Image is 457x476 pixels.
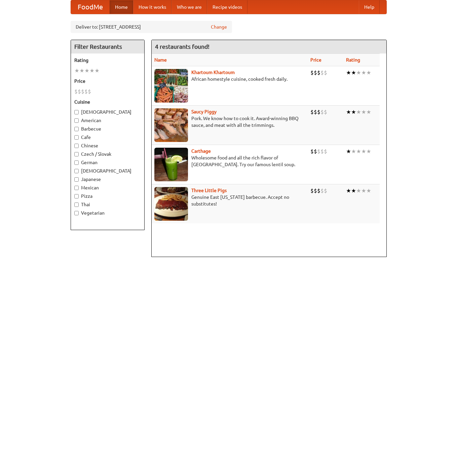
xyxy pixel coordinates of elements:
[207,0,247,14] a: Recipe videos
[84,88,88,95] li: $
[320,148,324,155] li: $
[154,57,167,63] a: Name
[74,203,79,207] input: Thai
[74,159,141,166] label: German
[74,193,141,199] label: Pizza
[310,57,321,63] a: Price
[356,69,361,76] li: ★
[314,148,317,155] li: $
[154,76,305,82] p: African homestyle cuisine, cooked fresh daily.
[346,187,351,194] li: ★
[74,109,141,115] label: [DEMOGRAPHIC_DATA]
[324,108,327,116] li: $
[346,108,351,116] li: ★
[74,201,141,208] label: Thai
[154,148,188,181] img: carthage.jpg
[155,43,210,50] ng-pluralize: 4 restaurants found!
[154,108,188,142] img: saucy.jpg
[317,187,320,194] li: $
[154,69,188,103] img: khartoum.jpg
[74,125,141,132] label: Barbecue
[94,67,100,74] li: ★
[88,88,91,95] li: $
[361,187,366,194] li: ★
[317,69,320,76] li: $
[154,154,305,168] p: Wholesome food and all the rich flavor of [GEOGRAPHIC_DATA]. Try our famous lentil soup.
[74,160,79,165] input: German
[74,168,141,174] label: [DEMOGRAPHIC_DATA]
[74,78,141,84] h5: Price
[74,135,79,140] input: Cafe
[346,57,360,63] a: Rating
[74,177,79,182] input: Japanese
[74,186,79,190] input: Mexican
[191,109,217,114] a: Saucy Piggy
[71,0,110,14] a: FoodMe
[74,151,141,157] label: Czech / Slovak
[317,108,320,116] li: $
[78,88,81,95] li: $
[351,148,356,155] li: ★
[320,187,324,194] li: $
[351,69,356,76] li: ★
[74,110,79,114] input: [DEMOGRAPHIC_DATA]
[74,176,141,183] label: Japanese
[361,108,366,116] li: ★
[74,117,141,124] label: American
[356,187,361,194] li: ★
[110,0,133,14] a: Home
[74,134,141,141] label: Cafe
[71,21,232,33] div: Deliver to: [STREET_ADDRESS]
[351,187,356,194] li: ★
[133,0,172,14] a: How it works
[351,108,356,116] li: ★
[211,24,227,30] a: Change
[324,69,327,76] li: $
[84,67,89,74] li: ★
[320,69,324,76] li: $
[74,144,79,148] input: Chinese
[346,69,351,76] li: ★
[74,88,78,95] li: $
[74,184,141,191] label: Mexican
[361,69,366,76] li: ★
[359,0,380,14] a: Help
[310,187,314,194] li: $
[191,188,227,193] a: Three Little Pigs
[366,69,371,76] li: ★
[74,127,79,131] input: Barbecue
[154,115,305,129] p: Pork. We know how to cook it. Award-winning BBQ sauce, and meat with all the trimmings.
[314,69,317,76] li: $
[366,187,371,194] li: ★
[74,210,141,216] label: Vegetarian
[74,142,141,149] label: Chinese
[356,148,361,155] li: ★
[314,108,317,116] li: $
[324,187,327,194] li: $
[89,67,94,74] li: ★
[366,148,371,155] li: ★
[172,0,207,14] a: Who we are
[346,148,351,155] li: ★
[191,70,235,75] a: Khartoum Khartoum
[310,108,314,116] li: $
[74,169,79,173] input: [DEMOGRAPHIC_DATA]
[71,40,144,53] h4: Filter Restaurants
[191,148,211,154] a: Carthage
[310,69,314,76] li: $
[74,194,79,198] input: Pizza
[317,148,320,155] li: $
[356,108,361,116] li: ★
[314,187,317,194] li: $
[154,194,305,207] p: Genuine East [US_STATE] barbecue. Accept no substitutes!
[361,148,366,155] li: ★
[74,211,79,215] input: Vegetarian
[154,187,188,221] img: littlepigs.jpg
[74,118,79,123] input: American
[74,99,141,105] h5: Cuisine
[366,108,371,116] li: ★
